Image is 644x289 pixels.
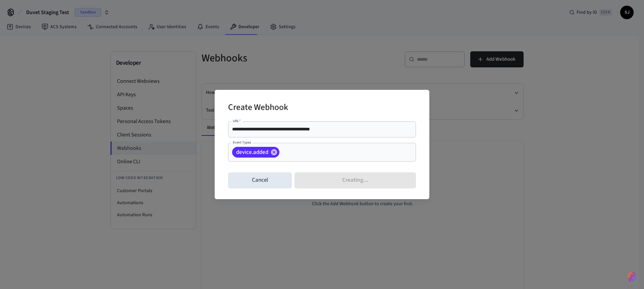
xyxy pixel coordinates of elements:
[628,272,636,282] img: SeamLogoGradient.69752ec5.svg
[232,147,279,158] div: device.added
[228,98,288,118] h2: Create Webhook
[233,140,251,145] label: Event Types
[233,118,240,123] label: URL
[228,172,292,188] button: Cancel
[232,149,272,156] span: device.added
